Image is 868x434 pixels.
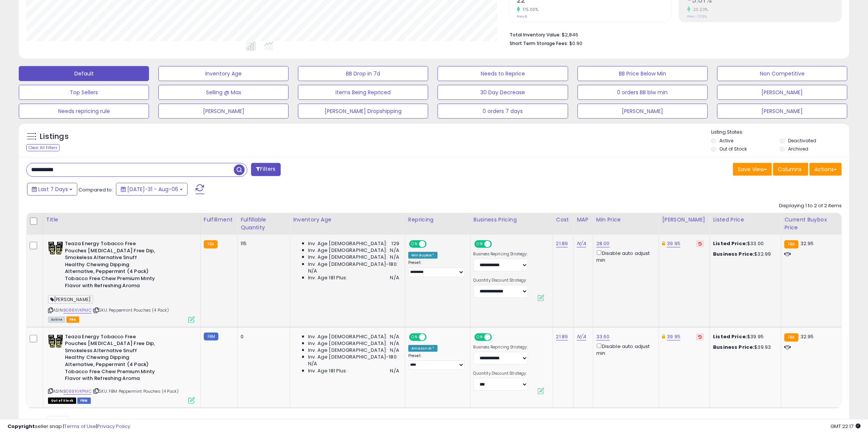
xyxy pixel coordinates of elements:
div: $39.93 [713,344,775,351]
div: Fulfillable Quantity [241,216,287,232]
div: Displaying 1 to 2 of 2 items [779,202,842,209]
small: 20.20% [690,7,708,12]
small: FBM [204,333,218,341]
small: FBA [784,333,798,342]
span: N/A [390,347,399,354]
button: Last 7 Days [27,183,77,196]
label: Archived [788,146,808,152]
div: [PERSON_NAME] [662,216,707,224]
button: Actions [809,163,842,176]
button: 30 Day Decrease [438,85,568,100]
span: Inv. Age [DEMOGRAPHIC_DATA]: [308,254,387,261]
button: Needs to Reprice [438,66,568,81]
div: ASIN: [48,240,195,322]
span: Inv. Age [DEMOGRAPHIC_DATA]: [308,247,387,254]
b: Short Term Storage Fees: [510,40,568,47]
div: $32.99 [713,251,775,258]
div: $39.95 [713,333,775,340]
a: 28.00 [596,240,610,247]
span: N/A [390,340,399,347]
span: Columns [778,166,802,173]
b: Teaza Energy Tobacco Free Pouches [MEDICAL_DATA] Free Dip, Smokeless Alternative Snuff Healthy Ch... [65,333,156,384]
div: Business Pricing [474,216,550,224]
div: Preset: [408,353,465,370]
div: $33.00 [713,240,775,247]
button: BB Drop in 7d [298,66,428,81]
div: ASIN: [48,333,195,403]
span: Show: entries [32,419,86,426]
span: OFF [426,241,438,247]
p: Listing States: [711,129,849,136]
img: 51onuWB99yL._SL40_.jpg [48,240,63,255]
span: N/A [390,368,399,374]
span: FBA [66,316,79,323]
small: Prev: -7.03% [687,14,707,19]
span: N/A [390,254,399,261]
span: ON [410,241,419,247]
span: OFF [426,334,438,340]
button: [PERSON_NAME] [717,104,847,119]
span: ON [475,241,484,247]
span: Inv. Age [DEMOGRAPHIC_DATA]-180: [308,261,398,268]
span: OFF [490,241,502,247]
span: [PERSON_NAME] [48,295,93,304]
button: Non Competitive [717,66,847,81]
img: 51onuWB99yL._SL40_.jpg [48,333,63,348]
small: FBA [784,240,798,249]
div: 0 [241,333,284,340]
button: Selling @ Max [158,85,289,100]
div: Listed Price [713,216,778,224]
div: seller snap | | [8,423,130,430]
strong: Copyright [8,423,35,430]
button: Default [19,66,149,81]
a: Terms of Use [64,423,96,430]
button: [DATE]-31 - Aug-06 [116,183,188,196]
div: Amazon AI * [408,345,438,352]
span: Compared to: [78,186,113,193]
span: N/A [308,360,317,367]
small: 175.00% [520,7,539,12]
button: Needs repricing rule [19,104,149,119]
span: Inv. Age [DEMOGRAPHIC_DATA]: [308,333,387,340]
button: [PERSON_NAME] Dropshipping [298,104,428,119]
div: Disable auto adjust min [596,249,653,264]
a: B088KVKPMC [63,307,92,313]
button: [PERSON_NAME] [158,104,289,119]
span: ON [410,334,419,340]
label: Quantity Discount Strategy: [474,371,528,376]
span: FBM [77,398,91,404]
span: | SKU: Peppermint Pouches (4 Pack) [93,307,169,313]
button: Columns [773,163,808,176]
button: Filters [251,163,280,176]
a: N/A [577,333,586,341]
div: Preset: [408,260,465,277]
div: 115 [241,240,284,247]
button: 0 orders BB blw min [578,85,708,100]
a: 33.60 [596,333,610,341]
span: N/A [390,274,399,281]
div: Title [46,216,197,224]
span: Inv. Age [DEMOGRAPHIC_DATA]-180: [308,354,398,360]
span: N/A [390,247,399,254]
span: $0.90 [569,40,582,47]
a: 21.89 [556,333,568,341]
span: All listings that are currently out of stock and unavailable for purchase on Amazon [48,398,76,404]
span: Inv. Age [DEMOGRAPHIC_DATA]: [308,340,387,347]
label: Out of Stock [719,146,747,152]
div: Win BuyBox * [408,252,438,259]
span: Inv. Age [DEMOGRAPHIC_DATA]: [308,347,387,354]
span: 32.95 [800,240,814,247]
div: Disable auto adjust min [596,342,653,357]
a: 39.95 [667,333,680,341]
button: Items Being Repriced [298,85,428,100]
span: Last 7 Days [38,185,68,193]
a: 21.89 [556,240,568,247]
span: [DATE]-31 - Aug-06 [127,185,178,193]
span: 129 [392,240,399,247]
b: Listed Price: [713,333,747,340]
button: [PERSON_NAME] [717,85,847,100]
div: Min Price [596,216,656,224]
h5: Listings [40,131,69,142]
button: Inventory Age [158,66,289,81]
label: Business Repricing Strategy: [474,252,528,257]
